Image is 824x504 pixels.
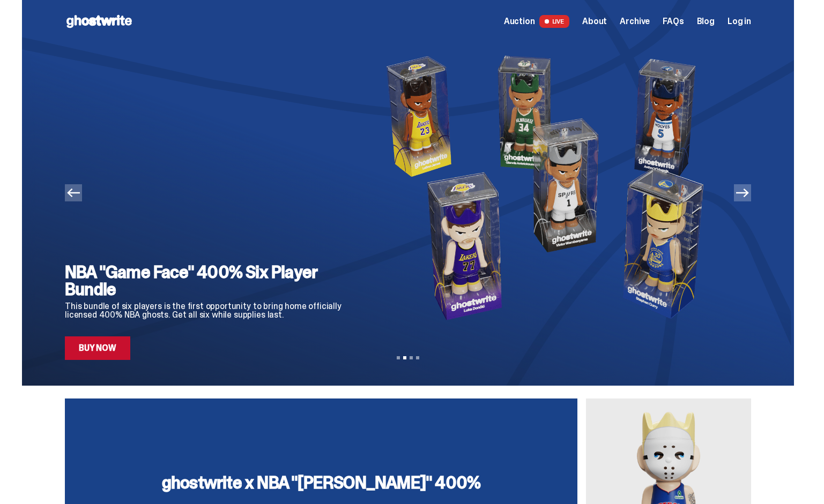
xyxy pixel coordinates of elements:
button: Next [734,184,751,201]
img: NBA "Game Face" 400% Six Player Bundle [368,43,734,332]
button: View slide 4 [416,356,419,359]
p: This bundle of six players is the first opportunity to bring home officially licensed 400% NBA gh... [65,302,351,319]
a: About [582,17,607,26]
h2: NBA "Game Face" 400% Six Player Bundle [65,264,351,298]
a: Blog [697,17,715,26]
a: Auction LIVE [504,15,569,28]
button: View slide 3 [410,356,413,359]
a: Log in [728,17,751,26]
h3: ghostwrite x NBA "[PERSON_NAME]" 400% [162,474,480,491]
a: Archive [620,17,650,26]
button: Previous [65,184,82,201]
span: LIVE [539,15,570,28]
span: Auction [504,17,535,26]
a: FAQs [663,17,684,26]
a: Buy Now [65,336,130,360]
button: View slide 1 [397,356,400,359]
button: View slide 2 [403,356,406,359]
